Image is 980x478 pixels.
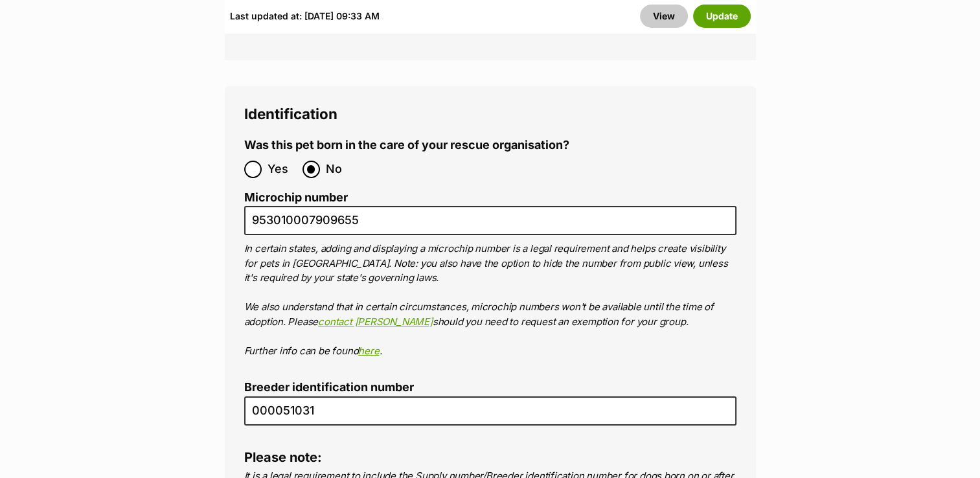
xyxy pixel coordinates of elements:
h4: Please note: [244,449,736,466]
div: Last updated at: [DATE] 09:33 AM [230,5,380,28]
span: No [326,161,354,178]
p: In certain states, adding and displaying a microchip number is a legal requirement and helps crea... [244,242,736,358]
a: contact [PERSON_NAME] [318,315,433,328]
label: Breeder identification number [244,381,736,394]
a: here [358,345,379,357]
button: Update [693,5,751,28]
a: View [640,5,688,28]
label: Microchip number [244,191,736,205]
label: Was this pet born in the care of your rescue organisation? [244,139,569,152]
span: Identification [244,105,337,122]
span: Yes [268,161,296,178]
